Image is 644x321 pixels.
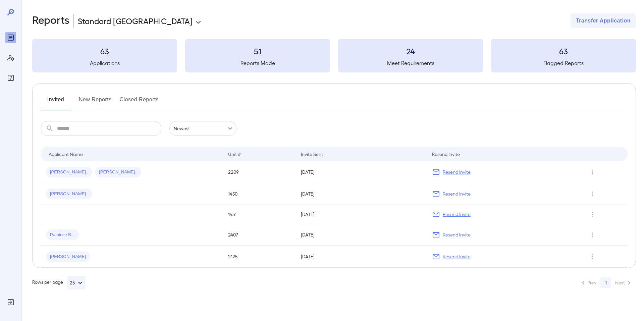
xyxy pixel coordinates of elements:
p: Resend Invite [443,231,471,238]
nav: pagination navigation [576,277,636,288]
button: New Reports [79,94,112,110]
td: [DATE] [296,205,427,224]
div: Resend Invite [432,150,460,158]
span: Pataince B... [46,232,79,238]
h2: Reports [32,13,69,28]
div: Manage Users [5,52,16,63]
span: [PERSON_NAME].. [46,169,92,175]
td: 1451 [223,205,296,224]
span: [PERSON_NAME].. [46,191,92,197]
div: Reports [5,32,16,43]
td: 2125 [223,246,296,268]
button: Row Actions [587,229,598,240]
p: Standard [GEOGRAPHIC_DATA] [78,15,193,26]
h3: 63 [32,46,177,56]
h5: Applications [32,59,177,67]
p: Resend Invite [443,169,471,175]
div: Log Out [5,297,16,308]
h3: 63 [491,46,636,56]
td: 2209 [223,161,296,183]
button: Row Actions [587,251,598,262]
div: Invite Sent [301,150,323,158]
td: [DATE] [296,224,427,246]
summary: 63Applications51Reports Made24Meet Requirements63Flagged Reports [32,39,636,72]
span: [PERSON_NAME].. [95,169,141,175]
div: Newest [169,121,236,136]
button: Transfer Application [571,13,636,28]
td: [DATE] [296,161,427,183]
h5: Reports Made [185,59,330,67]
div: Rows per page [32,276,86,289]
div: FAQ [5,72,16,83]
h5: Meet Requirements [338,59,483,67]
p: Resend Invite [443,253,471,260]
div: Unit # [228,150,241,158]
button: Row Actions [587,189,598,199]
button: 25 [67,276,86,289]
button: Row Actions [587,209,598,220]
button: page 1 [600,277,611,288]
h3: 51 [185,46,330,56]
div: Applicant Name [49,150,83,158]
td: 2407 [223,224,296,246]
button: Closed Reports [120,94,159,110]
td: [DATE] [296,183,427,205]
button: Row Actions [587,167,598,177]
td: [DATE] [296,246,427,268]
h5: Flagged Reports [491,59,636,67]
h3: 24 [338,46,483,56]
td: 1450 [223,183,296,205]
p: Resend Invite [443,191,471,197]
p: Resend Invite [443,211,471,218]
span: [PERSON_NAME] [46,254,90,260]
button: Invited [41,94,71,110]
